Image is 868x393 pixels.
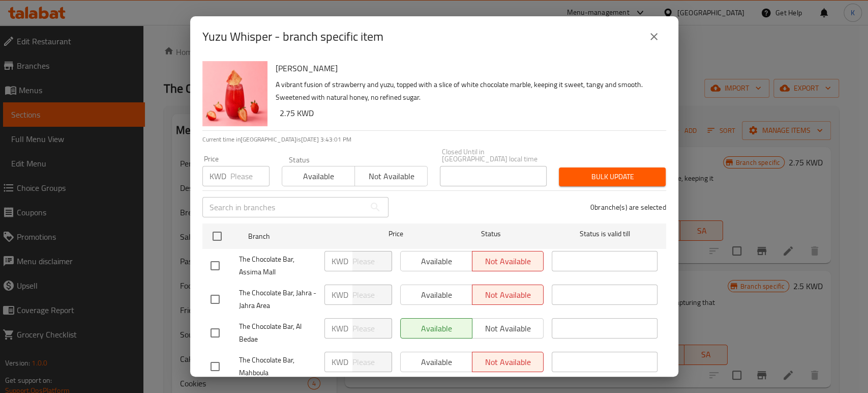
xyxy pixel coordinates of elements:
input: Please enter price [352,251,392,271]
p: KWD [209,170,226,182]
input: Please enter price [352,318,392,339]
span: Price [362,228,430,240]
button: close [642,24,666,49]
button: Bulk update [559,167,666,186]
p: KWD [332,289,348,301]
input: Please enter price [230,166,270,186]
span: Not available [359,169,424,184]
span: Branch [248,230,354,243]
span: Bulk update [567,171,657,183]
span: Status is valid till [552,228,657,240]
img: Yuzu Whisper [202,61,267,126]
h6: [PERSON_NAME] [276,61,658,75]
p: KWD [332,322,348,334]
p: A vibrant fusion of strawberry and yuzu, topped with a slice of white chocolate marble, keeping i... [276,78,658,104]
input: Please enter price [352,285,392,305]
p: 0 branche(s) are selected [590,202,666,212]
input: Please enter price [352,352,392,372]
input: Search in branches [202,197,365,217]
button: Available [282,166,355,186]
p: KWD [332,356,348,368]
span: Status [438,228,544,240]
span: The Chocolate Bar, Jahra - Jahra Area [239,287,316,312]
p: KWD [332,255,348,267]
h6: 2.75 KWD [280,106,658,120]
p: Current time in [GEOGRAPHIC_DATA] is [DATE] 3:43:01 PM [202,135,666,144]
span: Available [286,169,351,184]
span: The Chocolate Bar, Al Bedae [239,320,316,346]
h2: Yuzu Whisper - branch specific item [202,29,383,45]
span: The Chocolate Bar, Mahboula [239,354,316,379]
span: The Chocolate Bar, Assima Mall [239,253,316,278]
button: Not available [354,166,428,186]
